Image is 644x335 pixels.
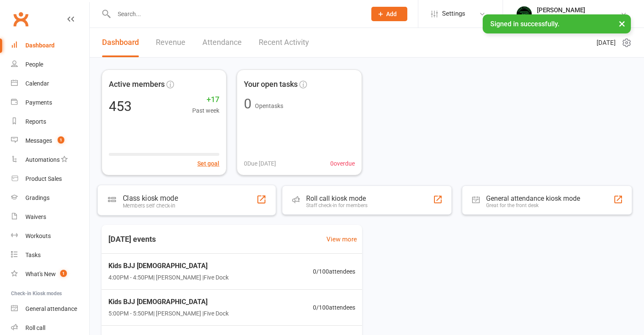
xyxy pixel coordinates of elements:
[202,28,242,57] a: Attendance
[25,194,50,201] div: Gradings
[11,169,89,188] a: Product Sales
[537,6,620,14] div: [PERSON_NAME]
[244,159,276,168] span: 0 Due [DATE]
[306,194,368,202] div: Roll call kiosk mode
[442,4,465,23] span: Settings
[244,78,298,91] span: Your open tasks
[25,271,56,277] div: What's New
[11,112,89,131] a: Reports
[259,28,309,57] a: Recent Activity
[25,233,51,239] div: Workouts
[11,265,89,284] a: What's New1
[11,55,89,74] a: People
[306,202,368,208] div: Staff check-in for members
[192,94,219,106] span: +17
[11,36,89,55] a: Dashboard
[516,6,533,22] img: thumb_image1724828339.png
[255,102,283,109] span: Open tasks
[11,74,89,93] a: Calendar
[25,137,52,144] div: Messages
[108,309,229,318] span: 5:00PM - 5:50PM | [PERSON_NAME] | Five Dock
[486,202,580,208] div: Great for the front desk
[25,80,49,87] div: Calendar
[11,93,89,112] a: Payments
[25,305,77,312] div: General attendance
[25,324,45,331] div: Roll call
[614,14,630,33] button: ×
[111,8,360,20] input: Search...
[108,260,229,271] span: Kids BJJ [DEMOGRAPHIC_DATA]
[109,100,132,113] div: 453
[486,194,580,202] div: General attendance kiosk mode
[192,106,219,115] span: Past week
[25,42,55,49] div: Dashboard
[25,252,41,258] div: Tasks
[371,7,407,21] button: Add
[330,159,355,168] span: 0 overdue
[11,299,89,318] a: General attendance kiosk mode
[490,20,559,28] span: Signed in successfully.
[197,159,219,168] button: Set goal
[25,175,62,182] div: Product Sales
[313,303,355,312] span: 0 / 100 attendees
[102,232,163,247] h3: [DATE] events
[25,99,52,106] div: Payments
[123,202,178,209] div: Members self check-in
[102,28,139,57] a: Dashboard
[108,296,229,307] span: Kids BJJ [DEMOGRAPHIC_DATA]
[25,118,46,125] div: Reports
[25,213,46,220] div: Waivers
[58,136,64,144] span: 1
[123,194,178,202] div: Class kiosk mode
[11,150,89,169] a: Automations
[109,78,165,91] span: Active members
[244,97,252,111] div: 0
[11,227,89,246] a: Workouts
[11,208,89,227] a: Waivers
[25,156,60,163] div: Automations
[11,131,89,150] a: Messages 1
[25,61,43,68] div: People
[11,246,89,265] a: Tasks
[108,273,229,282] span: 4:00PM - 4:50PM | [PERSON_NAME] | Five Dock
[10,8,31,30] a: Clubworx
[11,188,89,208] a: Gradings
[60,270,67,277] span: 1
[597,38,616,48] span: [DATE]
[156,28,185,57] a: Revenue
[386,11,397,17] span: Add
[537,14,620,22] div: Team Perosh Mixed Martial Arts
[326,234,357,244] a: View more
[313,267,355,276] span: 0 / 100 attendees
